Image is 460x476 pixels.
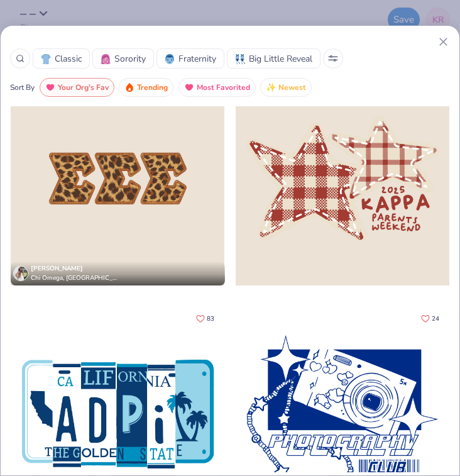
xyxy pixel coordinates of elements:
span: Chi Omega, [GEOGRAPHIC_DATA] [31,274,118,283]
img: Fraternity [165,54,175,64]
span: Your Org's Fav [58,80,109,95]
button: Your Org's Fav [40,78,114,97]
span: Most Favorited [197,80,250,95]
img: most_fav.gif [184,82,194,92]
button: Like [190,310,220,327]
img: Classic [41,54,51,64]
button: ClassicClassic [33,48,90,69]
span: Trending [137,80,168,95]
img: trending.gif [124,82,134,92]
button: Newest [260,78,312,97]
button: SororitySorority [92,48,154,69]
span: Newest [278,80,306,95]
img: Big Little Reveal [235,54,245,64]
span: 83 [207,316,214,322]
span: [PERSON_NAME] [31,264,83,273]
img: newest.gif [266,82,276,92]
span: Big Little Reveal [249,52,312,65]
span: Fraternity [178,52,216,65]
span: Classic [55,52,82,65]
button: Big Little RevealBig Little Reveal [227,48,320,69]
div: Sort By [10,82,35,93]
button: Sort Popup Button [323,48,343,69]
img: most_fav.gif [45,82,55,92]
span: Sorority [114,52,146,65]
button: Most Favorited [178,78,256,97]
span: 24 [432,316,439,322]
button: FraternityFraternity [156,48,224,69]
button: Trending [119,78,173,97]
img: Sorority [101,54,111,64]
button: Like [415,310,445,327]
